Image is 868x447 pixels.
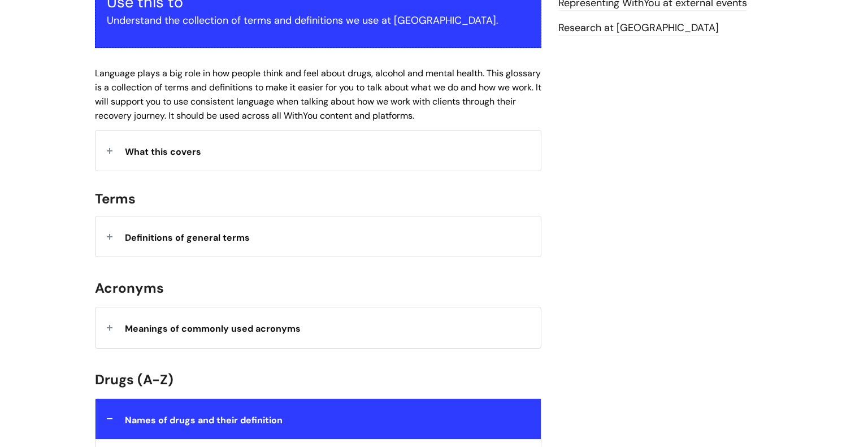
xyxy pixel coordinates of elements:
strong: Meanings of commonly used acronyms [125,323,301,335]
span: Language plays a big role in how people think and feel about drugs, alcohol and mental health. Th... [95,67,541,121]
span: Terms [95,190,136,207]
a: Research at [GEOGRAPHIC_DATA] [558,21,719,36]
span: What this covers [125,146,201,158]
span: Acronyms [95,279,164,297]
span: Drugs (A-Z) [95,371,173,388]
span: Definitions of general terms [125,232,250,244]
p: Understand the collection of terms and definitions we use at [GEOGRAPHIC_DATA]. [107,11,530,29]
strong: Names of drugs and their definition [125,414,283,426]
